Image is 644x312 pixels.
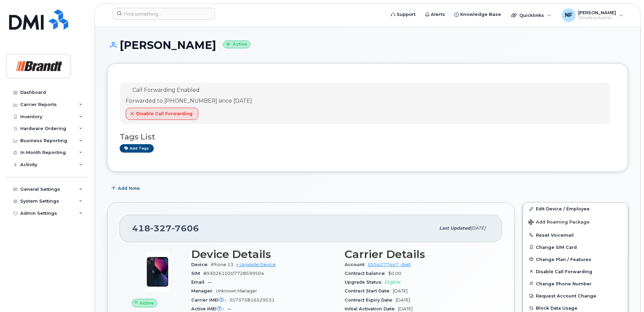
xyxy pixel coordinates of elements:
[150,223,172,233] span: 327
[211,262,233,267] span: iPhone 13
[345,306,398,311] span: Initial Activation Date
[439,226,470,231] span: Last updated
[120,133,616,141] h3: Tags List
[137,252,178,292] img: image20231002-3703462-1ig824h.jpeg
[191,297,229,303] span: Carrier IMEI
[396,297,410,303] span: [DATE]
[345,280,385,285] span: Upgrade Status
[191,288,216,293] span: Manager
[523,290,628,302] button: Request Account Change
[126,108,198,120] button: Disable Call Forwarding
[191,248,337,260] h3: Device Details
[523,265,628,278] button: Disable Call Forwarding
[345,288,393,293] span: Contract Start Date
[536,257,591,262] span: Change Plan / Features
[191,306,227,311] span: Active IMEI
[191,280,208,285] span: Email
[140,300,154,306] span: Active
[132,87,200,93] span: Call Forwarding Enabled
[536,269,592,274] span: Disable Call Forwarding
[136,110,193,117] span: Disable Call Forwarding
[345,297,396,303] span: Contract Expiry Date
[236,262,276,267] a: + Upgrade Device
[398,306,413,311] span: [DATE]
[132,223,199,233] span: 418
[216,288,257,293] span: Unknown Manager
[203,271,264,276] span: 89302610207728599504
[120,144,154,153] a: Add tags
[528,219,590,226] span: Add Roaming Package
[107,182,146,194] button: Add Note
[523,278,628,290] button: Change Phone Number
[118,185,140,191] span: Add Note
[107,39,628,51] h1: [PERSON_NAME]
[208,280,212,285] span: —
[523,253,628,265] button: Change Plan / Features
[345,271,388,276] span: Contract balance
[227,306,231,311] span: —
[229,297,275,303] span: 357373816529531
[523,203,628,215] a: Edit Device / Employee
[470,226,486,231] span: [DATE]
[385,280,401,285] span: Eligible
[345,262,368,267] span: Account
[523,241,628,253] button: Change SIM Card
[393,288,407,293] span: [DATE]
[126,97,252,105] div: Forwarded to [PHONE_NUMBER] since [DATE]
[388,271,401,276] span: $0.00
[368,262,411,267] a: 0554277447 - Bell
[345,248,490,260] h3: Carrier Details
[223,41,250,48] small: Active
[191,262,211,267] span: Device
[523,215,628,229] button: Add Roaming Package
[523,229,628,241] button: Reset Voicemail
[191,271,203,276] span: SIM
[172,223,199,233] span: 7606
